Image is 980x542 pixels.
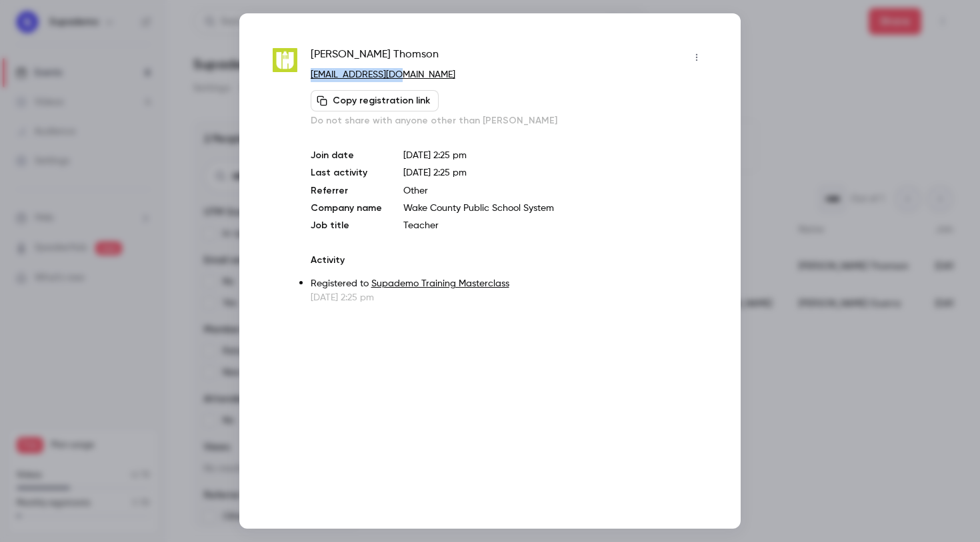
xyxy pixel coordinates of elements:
[311,90,439,111] button: Copy registration link
[311,114,707,127] p: Do not share with anyone other than [PERSON_NAME]
[311,254,707,267] p: Activity
[311,219,382,232] p: Job title
[403,168,467,178] span: [DATE] 2:25 pm
[403,202,707,215] p: Wake County Public School System
[403,219,707,232] p: Teacher
[403,149,707,162] p: [DATE] 2:25 pm
[311,277,707,291] p: Registered to
[311,149,382,162] p: Join date
[371,279,509,288] a: Supademo Training Masterclass
[273,48,297,73] img: wcpss.net
[403,184,707,198] p: Other
[311,70,455,79] a: [EMAIL_ADDRESS][DOMAIN_NAME]
[311,291,707,304] p: [DATE] 2:25 pm
[311,47,439,68] span: [PERSON_NAME] Thomson
[311,166,382,180] p: Last activity
[311,202,382,215] p: Company name
[311,184,382,198] p: Referrer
